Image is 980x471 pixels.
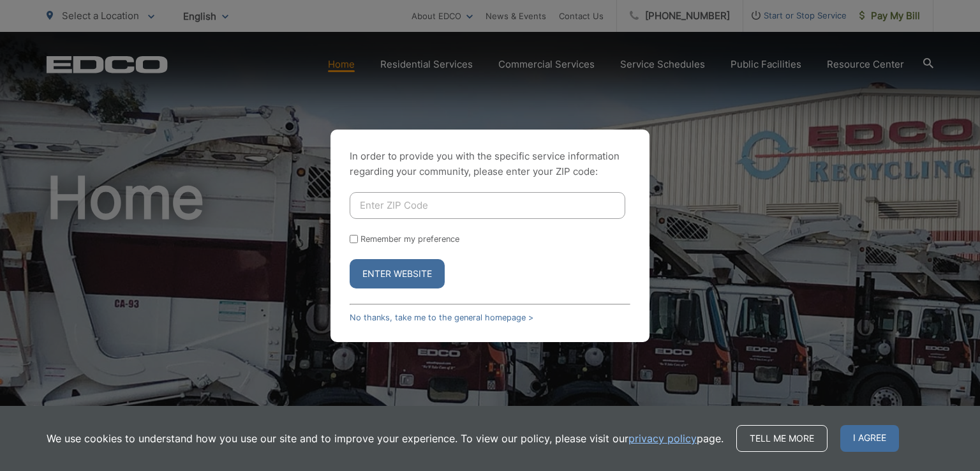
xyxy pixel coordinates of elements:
a: Tell me more [736,425,828,452]
span: I agree [840,425,899,452]
p: In order to provide you with the specific service information regarding your community, please en... [350,149,630,179]
a: No thanks, take me to the general homepage > [350,313,533,322]
a: privacy policy [628,431,697,446]
label: Remember my preference [360,234,459,244]
p: We use cookies to understand how you use our site and to improve your experience. To view our pol... [47,431,724,446]
input: Enter ZIP Code [350,192,625,219]
button: Enter Website [350,259,445,288]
